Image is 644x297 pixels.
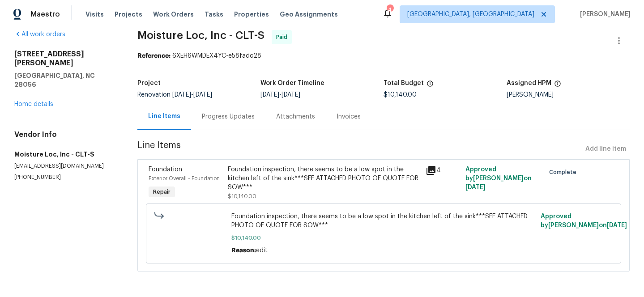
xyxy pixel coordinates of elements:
span: edit [256,247,268,254]
b: Reference: [137,53,171,59]
span: Reason: [231,247,256,254]
span: Renovation [137,92,212,98]
div: 6XEH6WMDEX4YC-e58fadc28 [137,51,630,60]
span: Approved by [PERSON_NAME] on [465,166,532,191]
span: [DATE] [281,92,300,98]
span: Paid [276,33,291,42]
span: [DATE] [193,92,212,98]
div: 4 [387,5,393,14]
span: Line Items [137,141,582,157]
span: Repair [149,187,174,196]
span: Foundation inspection, there seems to be a low spot in the kitchen left of the sink***SEE ATTACHE... [231,212,535,230]
div: Foundation inspection, there seems to be a low spot in the kitchen left of the sink***SEE ATTACHE... [228,165,421,192]
span: Moisture Loc, Inc - CLT-S [137,30,264,41]
div: Line Items [148,112,180,121]
span: Exterior Overall - Foundation [149,176,220,181]
span: Visits [85,10,104,19]
span: $10,140.00 [231,233,535,242]
span: Foundation [149,166,182,173]
span: The total cost of line items that have been proposed by Opendoor. This sum includes line items th... [426,80,434,92]
span: Approved by [PERSON_NAME] on [541,213,627,229]
span: Complete [549,168,580,177]
span: [DATE] [607,222,627,229]
span: Geo Assignments [280,10,338,19]
span: Properties [234,10,269,19]
h4: Vendor Info [14,130,116,139]
span: $10,140.00 [384,92,417,98]
span: [DATE] [172,92,191,98]
div: 4 [426,165,460,176]
span: Work Orders [153,10,194,19]
div: Invoices [337,112,361,121]
div: Progress Updates [202,112,255,121]
h5: Total Budget [384,80,424,86]
span: [DATE] [465,184,486,191]
span: [DATE] [260,92,279,98]
span: Tasks [205,11,223,17]
div: Attachments [276,112,315,121]
h5: Assigned HPM [507,80,551,86]
p: [EMAIL_ADDRESS][DOMAIN_NAME] [14,162,116,170]
a: All work orders [14,31,65,38]
div: [PERSON_NAME] [507,92,630,98]
span: - [260,92,300,98]
span: $10,140.00 [228,194,256,199]
h5: Work Order Timeline [260,80,324,86]
h2: [STREET_ADDRESS][PERSON_NAME] [14,50,116,68]
span: Projects [115,10,142,19]
h5: Moisture Loc, Inc - CLT-S [14,150,116,159]
h5: [GEOGRAPHIC_DATA], NC 28056 [14,71,116,89]
a: Home details [14,101,53,107]
span: Maestro [30,10,60,19]
span: [PERSON_NAME] [576,10,631,19]
h5: Project [137,80,161,86]
span: The hpm assigned to this work order. [554,80,561,92]
p: [PHONE_NUMBER] [14,174,116,181]
span: - [172,92,212,98]
span: [GEOGRAPHIC_DATA], [GEOGRAPHIC_DATA] [407,10,534,19]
